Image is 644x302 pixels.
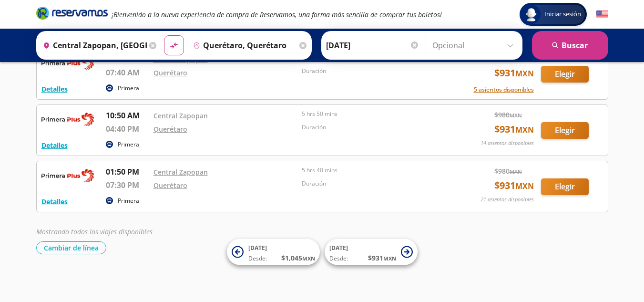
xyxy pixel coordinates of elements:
[515,125,534,135] small: MXN
[541,178,589,195] button: Elegir
[510,112,522,119] small: MXN
[302,123,446,132] p: Duración
[41,110,94,129] img: RESERVAMOS
[329,244,348,252] span: [DATE]
[36,227,153,236] em: Mostrando todos los viajes disponibles
[118,197,139,205] p: Primera
[106,67,149,78] p: 07:40 AM
[41,140,68,150] button: Detalles
[106,166,149,177] p: 01:50 PM
[106,179,149,191] p: 07:30 PM
[39,33,147,57] input: Buscar Origen
[153,181,187,190] a: Querétaro
[541,66,589,83] button: Elegir
[227,239,320,265] button: [DATE]Desde:$1,045MXN
[480,139,534,147] p: 14 asientos disponibles
[302,110,446,118] p: 5 hrs 50 mins
[474,85,534,94] button: 5 asientos disponibles
[189,33,297,57] input: Buscar Destino
[541,10,585,19] span: Iniciar sesión
[302,255,315,262] small: MXN
[494,110,522,120] span: $ 980
[36,6,108,20] i: Brand Logo
[432,33,518,57] input: Opcional
[118,84,139,93] p: Primera
[153,68,187,77] a: Querétaro
[515,68,534,79] small: MXN
[248,254,267,263] span: Desde:
[596,9,608,21] button: English
[153,167,208,177] a: Central Zapopan
[510,168,522,175] small: MXN
[36,6,108,23] a: Brand Logo
[532,31,608,60] button: Buscar
[248,244,267,252] span: [DATE]
[302,67,446,75] p: Duración
[112,10,442,19] em: ¡Bienvenido a la nueva experiencia de compra de Reservamos, una forma más sencilla de comprar tus...
[326,33,419,57] input: Elegir Fecha
[41,166,94,185] img: RESERVAMOS
[383,255,396,262] small: MXN
[41,197,68,207] button: Detalles
[325,239,418,265] button: [DATE]Desde:$931MXN
[106,123,149,135] p: 04:40 PM
[106,110,149,121] p: 10:50 AM
[494,122,534,136] span: $ 931
[302,179,446,188] p: Duración
[281,253,315,263] span: $ 1,045
[41,53,94,73] img: RESERVAMOS
[329,254,348,263] span: Desde:
[118,140,139,149] p: Primera
[494,66,534,80] span: $ 931
[153,111,208,120] a: Central Zapopan
[368,253,396,263] span: $ 931
[41,84,68,94] button: Detalles
[494,166,522,176] span: $ 980
[302,166,446,175] p: 5 hrs 40 mins
[480,196,534,204] p: 21 asientos disponibles
[515,181,534,191] small: MXN
[36,241,106,254] button: Cambiar de línea
[494,178,534,193] span: $ 931
[153,125,187,134] a: Querétaro
[541,122,589,139] button: Elegir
